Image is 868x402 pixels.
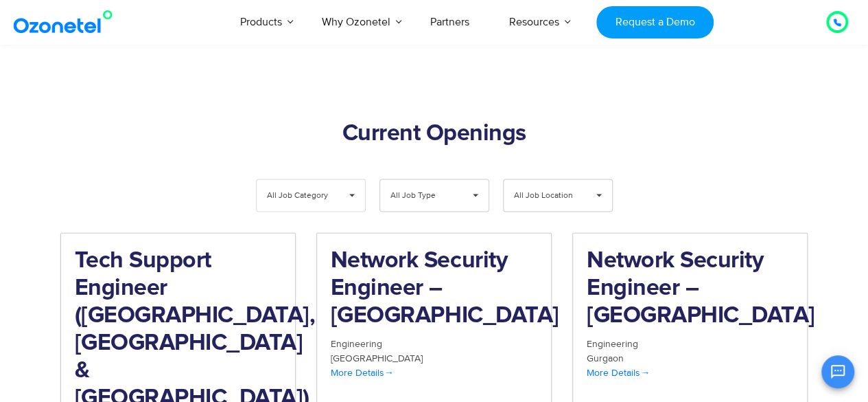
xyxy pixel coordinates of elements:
[267,180,332,212] span: All Job Category
[331,338,382,350] span: Engineering
[514,180,579,212] span: All Job Location
[60,120,808,148] h2: Current Openings
[596,6,714,38] a: Request a Demo
[821,355,854,388] button: Open chat
[331,353,423,364] span: [GEOGRAPHIC_DATA]
[462,180,489,212] span: ▾
[331,367,394,379] span: More Details
[390,180,456,212] span: All Job Type
[331,247,537,330] h2: Network Security Engineer – [GEOGRAPHIC_DATA]
[339,180,365,212] span: ▾
[587,338,638,350] span: Engineering
[587,247,793,330] h2: Network Security Engineer – [GEOGRAPHIC_DATA]
[586,180,612,212] span: ▾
